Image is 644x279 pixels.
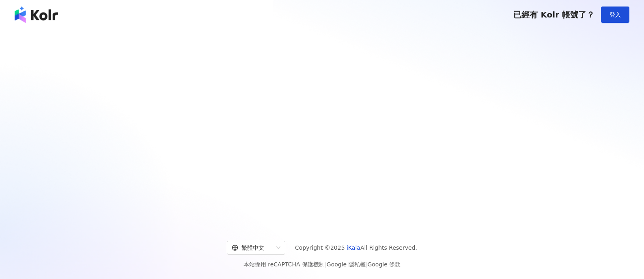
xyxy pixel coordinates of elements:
[366,261,368,268] span: |
[325,261,327,268] span: |
[347,244,360,251] a: iKala
[327,261,366,268] a: Google 隱私權
[15,7,58,23] img: logo
[601,7,629,23] button: 登入
[232,241,273,254] div: 繁體中文
[513,10,594,20] span: 已經有 Kolr 帳號了？
[367,261,401,268] a: Google 條款
[610,11,621,18] span: 登入
[243,259,401,269] span: 本站採用 reCAPTCHA 保護機制
[295,243,417,253] span: Copyright © 2025 All Rights Reserved.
